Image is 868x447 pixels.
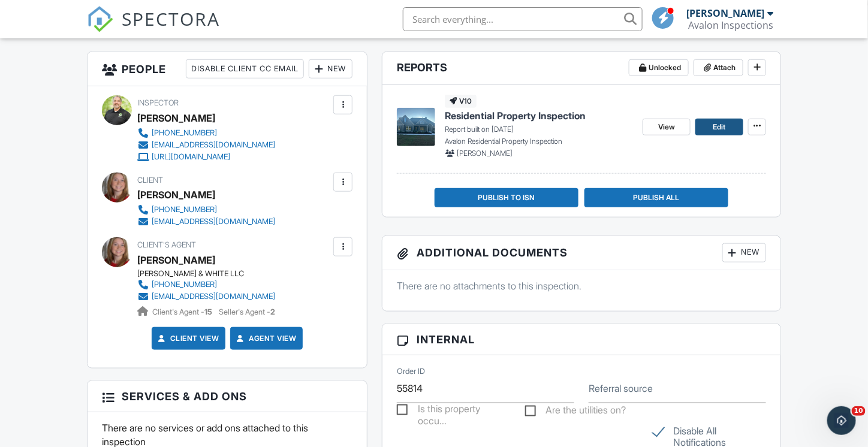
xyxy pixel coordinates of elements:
[137,127,275,139] a: [PHONE_NUMBER]
[219,307,275,316] span: Seller's Agent -
[152,307,214,316] span: Client's Agent -
[137,269,285,279] div: [PERSON_NAME] & WHITE LLC
[137,251,215,269] a: [PERSON_NAME]
[152,292,275,301] div: [EMAIL_ADDRESS][DOMAIN_NAME]
[137,139,275,151] a: [EMAIL_ADDRESS][DOMAIN_NAME]
[88,52,367,86] h3: People
[137,291,275,303] a: [EMAIL_ADDRESS][DOMAIN_NAME]
[137,216,275,228] a: [EMAIL_ADDRESS][DOMAIN_NAME]
[152,205,217,214] span: [PHONE_NUMBER]
[137,151,275,163] a: [URL][DOMAIN_NAME]
[688,19,773,31] div: Avalon Inspections
[653,425,766,440] label: Disable All Notifications
[827,406,856,435] iframe: Intercom live chat
[382,324,780,355] h3: Internal
[137,186,215,204] div: [PERSON_NAME]
[137,98,179,107] span: Inspector
[403,7,643,31] input: Search everything...
[152,280,217,289] span: [PHONE_NUMBER]
[152,217,275,226] div: [EMAIL_ADDRESS][DOMAIN_NAME]
[88,381,367,412] h3: Services & Add ons
[270,307,275,316] strong: 2
[137,279,275,291] a: [PHONE_NUMBER]
[137,176,163,185] span: Client
[156,333,219,345] a: Client View
[397,367,425,377] label: Order ID
[852,406,866,416] span: 10
[87,16,220,41] a: SPECTORA
[152,140,275,150] div: [EMAIL_ADDRESS][DOMAIN_NAME]
[137,109,215,127] div: [PERSON_NAME]
[137,204,275,216] a: [PHONE_NUMBER]
[686,7,764,19] div: [PERSON_NAME]
[722,243,766,262] div: New
[87,6,113,32] img: The Best Home Inspection Software - Spectora
[589,382,653,395] label: Referral source
[525,404,626,419] label: Are the utilities on?
[397,403,510,418] label: Is this property occupied?
[152,128,217,137] span: [PHONE_NUMBER]
[397,279,766,292] p: There are no attachments to this inspection.
[137,240,196,249] span: Client's Agent
[204,307,212,316] strong: 15
[186,59,304,78] div: Disable Client CC Email
[122,6,220,31] span: SPECTORA
[234,333,296,345] a: Agent View
[309,59,352,78] div: New
[382,236,780,270] h3: Additional Documents
[152,152,230,162] div: [URL][DOMAIN_NAME]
